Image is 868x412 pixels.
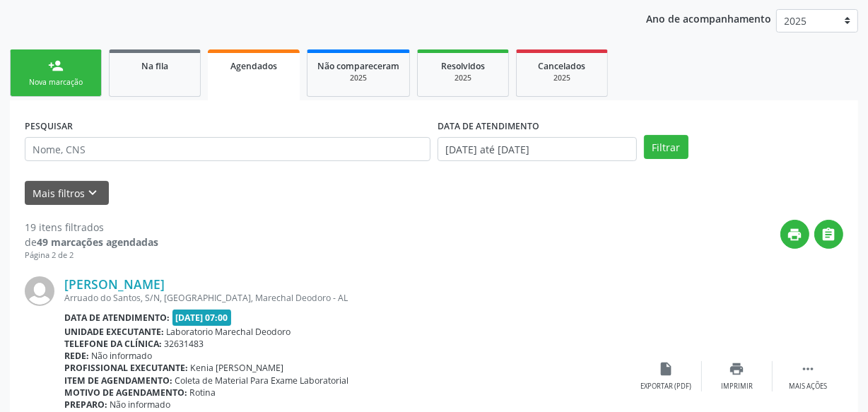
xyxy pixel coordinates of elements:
[25,181,109,206] button: Mais filtroskeyboard_arrow_down
[20,77,91,88] div: Nova marcação
[25,220,158,235] div: 19 itens filtrados
[814,220,843,249] button: 
[64,326,164,338] b: Unidade executante:
[428,73,498,83] div: 2025
[92,350,153,362] span: Não informado
[721,382,753,392] div: Imprimir
[25,235,158,249] div: de
[800,361,816,377] i: 
[86,185,101,201] i: keyboard_arrow_down
[230,60,277,72] span: Agendados
[438,137,637,161] input: Selecione um intervalo
[317,73,399,83] div: 2025
[25,115,73,137] label: PESQUISAR
[64,375,172,387] b: Item de agendamento:
[729,361,745,377] i: print
[539,60,586,72] span: Cancelados
[789,382,827,392] div: Mais ações
[438,115,539,137] label: DATA DE ATENDIMENTO
[110,399,171,411] span: Não informado
[64,312,170,324] b: Data de atendimento:
[190,387,216,399] span: Rotina
[25,276,54,306] img: img
[165,338,204,350] span: 32631483
[191,362,284,374] span: Kenia [PERSON_NAME]
[167,326,291,338] span: Laboratorio Marechal Deodoro
[141,60,168,72] span: Na fila
[37,235,158,249] strong: 49 marcações agendadas
[644,135,688,159] button: Filtrar
[64,292,631,304] div: Arruado do Santos, S/N, [GEOGRAPHIC_DATA], Marechal Deodoro - AL
[48,58,64,73] div: person_add
[787,227,803,242] i: print
[64,399,107,411] b: Preparo:
[64,350,89,362] b: Rede:
[317,60,399,72] span: Não compareceram
[25,137,430,161] input: Nome, CNS
[25,249,158,261] div: Página 2 de 2
[821,227,837,242] i: 
[527,73,597,83] div: 2025
[641,382,692,392] div: Exportar (PDF)
[64,362,188,374] b: Profissional executante:
[659,361,674,377] i: insert_drive_file
[64,276,165,292] a: [PERSON_NAME]
[646,9,771,27] p: Ano de acompanhamento
[780,220,809,249] button: print
[175,375,349,387] span: Coleta de Material Para Exame Laboratorial
[441,60,485,72] span: Resolvidos
[172,310,232,326] span: [DATE] 07:00
[64,387,187,399] b: Motivo de agendamento:
[64,338,162,350] b: Telefone da clínica:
